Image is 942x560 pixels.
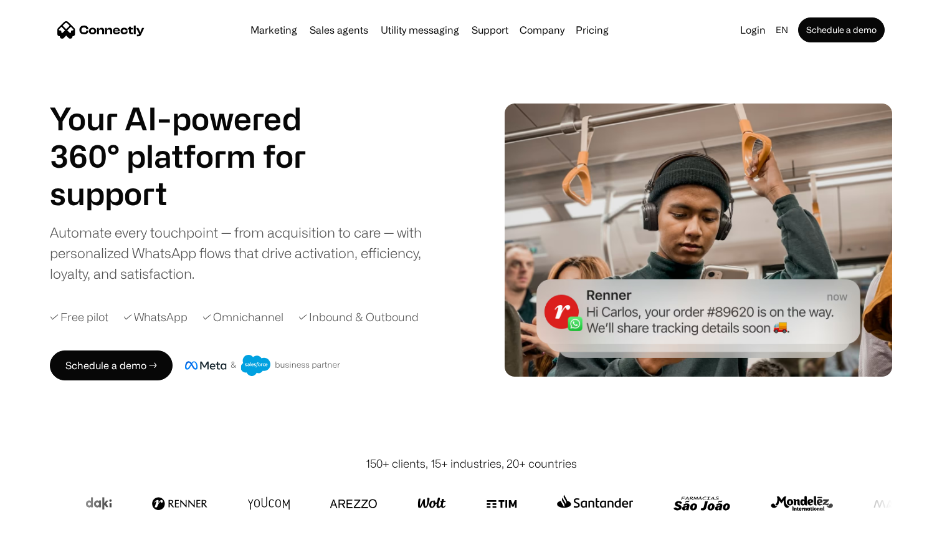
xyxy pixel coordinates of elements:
div: carousel [50,175,336,212]
div: 2 of 4 [50,175,336,212]
div: en [771,21,796,39]
a: Login [735,21,771,39]
div: Automate every touchpoint — from acquisition to care — with personalized WhatsApp flows that driv... [50,222,442,284]
a: Sales agents [305,25,373,35]
div: ✓ Omnichannel [202,309,283,326]
a: Support [467,25,513,35]
a: Marketing [245,25,302,35]
a: home [57,21,145,39]
div: 150+ clients, 15+ industries, 20+ countries [366,455,577,472]
div: ✓ Inbound & Outbound [298,309,419,326]
a: Schedule a demo [798,17,885,42]
div: en [776,21,788,39]
a: Utility messaging [376,25,464,35]
div: ✓ WhatsApp [123,309,188,326]
div: Company [520,21,564,39]
div: ✓ Free pilot [50,309,108,326]
h1: Your AI-powered 360° platform for [50,100,336,175]
img: Meta and Salesforce business partner badge. [185,355,341,376]
ul: Language list [25,538,75,556]
a: Pricing [571,25,614,35]
div: Company [516,21,568,39]
a: Schedule a demo → [50,350,173,380]
h1: support [50,175,336,212]
aside: Language selected: English [12,537,75,556]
